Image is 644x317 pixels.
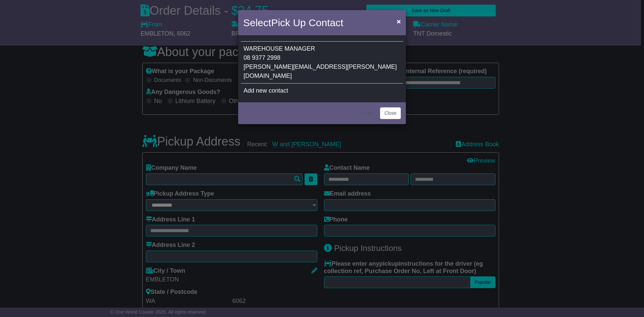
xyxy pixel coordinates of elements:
[244,87,288,94] span: Add new contact
[244,54,280,61] span: 08 9377 2998
[309,17,343,28] span: Contact
[397,17,401,25] span: ×
[393,14,404,28] button: Close
[244,45,283,52] span: WAREHOUSE
[284,45,315,52] span: MANAGER
[380,107,401,119] button: Close
[271,17,306,28] span: Pick Up
[243,15,343,30] h4: Select
[244,63,397,79] span: [PERSON_NAME][EMAIL_ADDRESS][PERSON_NAME][DOMAIN_NAME]
[355,107,378,119] button: < Back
